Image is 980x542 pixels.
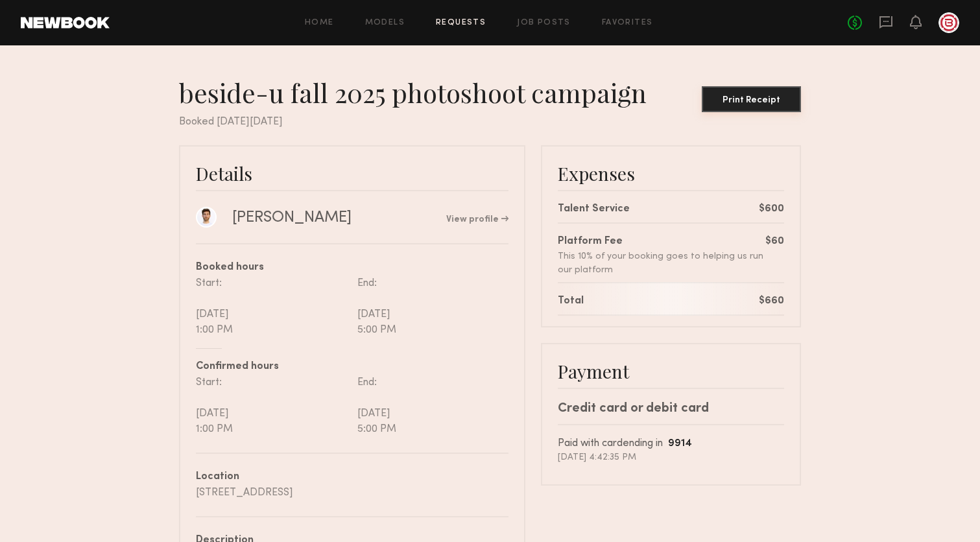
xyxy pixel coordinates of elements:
div: Print Receipt [707,96,796,105]
div: Paid with card ending in [558,436,784,452]
div: [DATE] 4:42:35 PM [558,452,784,464]
div: Booked hours [196,260,508,276]
b: 9914 [668,439,692,449]
a: Requests [436,19,486,27]
a: Models [365,19,405,27]
a: Home [305,19,334,27]
div: Expenses [558,162,784,185]
div: $600 [759,202,784,217]
div: Start: [DATE] 1:00 PM [196,276,352,338]
div: This 10% of your booking goes to helping us run our platform [558,250,765,277]
div: $60 [765,234,784,250]
div: Platform Fee [558,234,765,250]
a: Job Posts [517,19,571,27]
div: Credit card or debit card [558,399,784,419]
div: Booked [DATE][DATE] [179,114,801,130]
div: Total [558,294,584,309]
a: Favorites [602,19,653,27]
div: Talent Service [558,202,630,217]
div: Start: [DATE] 1:00 PM [196,375,352,437]
div: Details [196,162,508,185]
div: End: [DATE] 5:00 PM [352,375,508,437]
a: View profile [446,215,508,224]
div: End: [DATE] 5:00 PM [352,276,508,338]
div: [STREET_ADDRESS] [196,485,508,501]
div: [PERSON_NAME] [232,208,352,228]
div: $660 [759,294,784,309]
div: Location [196,469,508,485]
div: Confirmed hours [196,359,508,375]
div: Payment [558,360,784,383]
button: Print Receipt [702,86,801,112]
div: beside-u fall 2025 photoshoot campaign [179,77,657,109]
